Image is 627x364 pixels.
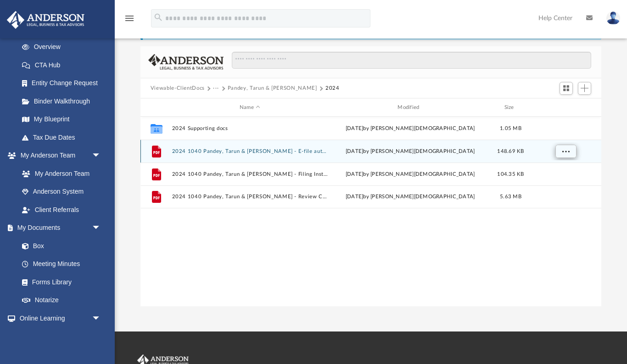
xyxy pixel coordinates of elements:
[6,219,110,237] a: My Documentsarrow_drop_down
[332,103,488,112] div: Modified
[332,147,488,156] div: [DATE] by [PERSON_NAME][DEMOGRAPHIC_DATA]
[606,11,620,25] img: User Pic
[555,145,576,158] button: More options
[13,291,110,310] a: Notarize
[13,128,115,147] a: Tax Due Dates
[533,103,597,112] div: id
[6,309,110,327] a: Online Learningarrow_drop_down
[500,194,521,199] span: 5.63 MB
[578,82,592,95] button: Add
[13,201,110,219] a: Client Referrals
[13,237,106,255] a: Box
[497,149,524,154] span: 148.69 KB
[232,52,592,69] input: Search files and folders
[6,147,110,165] a: My Anderson Teamarrow_drop_down
[92,147,110,165] span: arrow_drop_down
[13,327,110,346] a: Courses
[13,74,115,92] a: Entity Change Request
[172,194,328,200] button: 2024 1040 Pandey, Tarun & [PERSON_NAME] - Review Copy.pdf
[172,125,328,131] button: 2024 Supporting docs
[560,82,573,95] button: Switch to Grid View
[124,17,135,24] a: menu
[13,56,115,74] a: CTA Hub
[213,84,219,92] button: ···
[492,103,529,112] div: Size
[153,12,163,22] i: search
[13,164,106,183] a: My Anderson Team
[332,170,488,179] div: [DATE] by [PERSON_NAME][DEMOGRAPHIC_DATA]
[145,103,168,112] div: id
[497,172,524,177] span: 104.35 KB
[172,148,328,154] button: 2024 1040 Pandey, Tarun & [PERSON_NAME] - E-file authorisation - please sign.pdf
[500,126,521,131] span: 1.05 MB
[13,255,110,273] a: Meeting Minutes
[4,11,87,29] img: Anderson Advisors Platinum Portal
[92,219,110,238] span: arrow_drop_down
[13,273,106,291] a: Forms Library
[13,92,115,110] a: Binder Walkthrough
[332,125,488,133] div: [DATE] by [PERSON_NAME][DEMOGRAPHIC_DATA]
[172,171,328,177] button: 2024 1040 Pandey, Tarun & [PERSON_NAME] - Filing Instructions.pdf
[140,117,601,307] div: grid
[325,84,340,92] button: 2024
[92,309,110,328] span: arrow_drop_down
[13,110,110,129] a: My Blueprint
[171,103,328,112] div: Name
[332,193,488,201] div: [DATE] by [PERSON_NAME][DEMOGRAPHIC_DATA]
[124,13,135,24] i: menu
[13,38,115,56] a: Overview
[151,84,205,92] button: Viewable-ClientDocs
[228,84,317,92] button: Pandey, Tarun & [PERSON_NAME]
[13,183,110,201] a: Anderson System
